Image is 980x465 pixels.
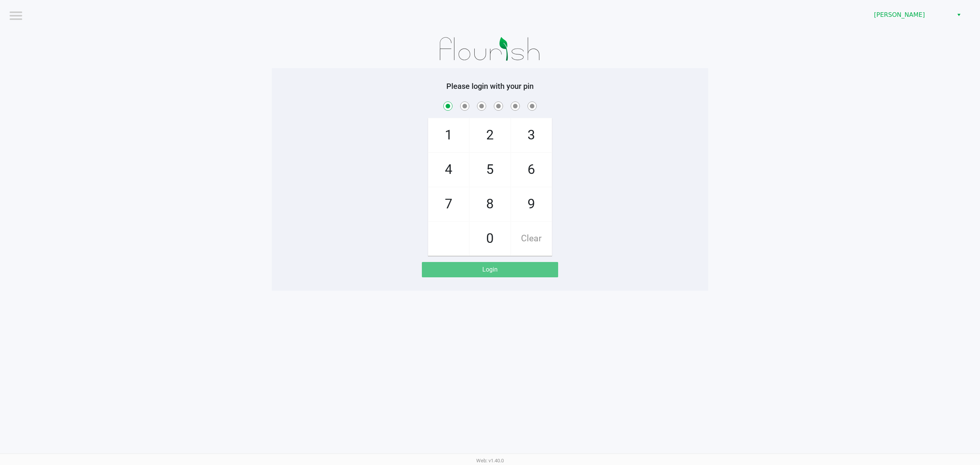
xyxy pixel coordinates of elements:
span: 3 [511,118,552,152]
span: 0 [470,222,510,255]
span: 4 [428,153,469,187]
button: Select [953,8,964,22]
span: 7 [428,187,469,221]
span: 1 [428,118,469,152]
span: 9 [511,187,552,221]
span: Clear [511,222,552,255]
span: Web: v1.40.0 [476,458,504,463]
h5: Please login with your pin [278,82,702,91]
span: 5 [470,153,510,187]
span: 6 [511,153,552,187]
span: 2 [470,118,510,152]
span: 8 [470,187,510,221]
span: [PERSON_NAME] [874,10,949,20]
